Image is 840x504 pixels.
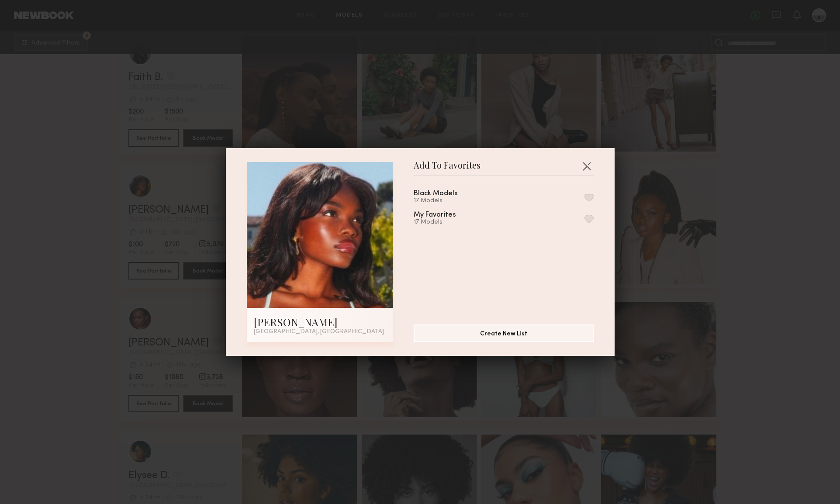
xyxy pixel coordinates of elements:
div: 17 Models [414,219,477,226]
div: My Favorites [414,211,456,219]
button: Close [580,159,594,173]
span: Add To Favorites [414,162,480,175]
div: 17 Models [414,197,479,204]
button: Create New List [414,324,594,342]
div: [PERSON_NAME] [254,315,386,329]
div: Black Models [414,190,458,197]
div: [GEOGRAPHIC_DATA], [GEOGRAPHIC_DATA] [254,329,386,335]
